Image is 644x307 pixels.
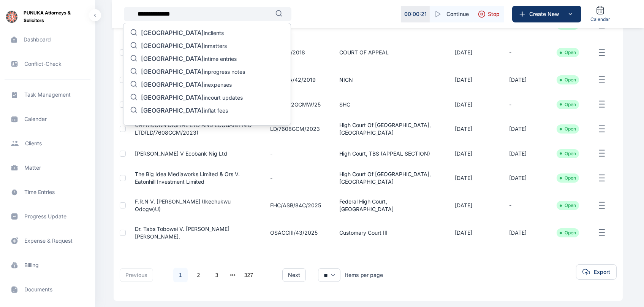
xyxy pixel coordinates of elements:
a: calendar [5,110,90,128]
li: Open [560,102,576,108]
td: [DATE] [446,66,500,94]
span: [GEOGRAPHIC_DATA] [141,42,204,49]
a: Dr. Tabs Tobowei v. [PERSON_NAME] [PERSON_NAME]. [135,226,229,240]
a: billing [5,256,90,274]
a: 3 [210,268,224,282]
td: Federal High Court, [GEOGRAPHIC_DATA] [330,192,446,219]
li: Open [560,49,576,56]
li: Open [560,230,576,236]
td: [DATE] [500,219,547,247]
p: in progress notes [141,68,245,77]
td: [DATE] [500,66,547,94]
button: previous [120,268,153,282]
td: NICN [330,66,446,94]
span: Stop [488,10,500,18]
td: Customary Court III [330,219,446,247]
button: next page [230,270,236,280]
td: High Court, TBS (APPEAL SECTION) [330,143,446,164]
a: The Big Idea Mediaworks Limited & Ors V. Eatonhill Investment Limited [135,171,240,185]
td: [DATE] [446,164,500,192]
td: SHC [330,94,446,115]
td: High Court of [GEOGRAPHIC_DATA], [GEOGRAPHIC_DATA] [330,164,446,192]
td: FHC/ASB/84C/2025 [261,192,330,219]
button: Stop [473,6,504,22]
td: High Court of [GEOGRAPHIC_DATA], [GEOGRAPHIC_DATA] [330,115,446,143]
button: next [282,268,306,282]
a: 2 [191,268,206,282]
a: clients [5,134,90,153]
span: [GEOGRAPHIC_DATA] [141,29,204,37]
td: CA/A/51/2018 [261,39,330,66]
a: dashboard [5,30,90,49]
td: [DATE] [446,219,500,247]
span: [GEOGRAPHIC_DATA] [141,68,204,75]
a: conflict-check [5,55,90,73]
td: [DATE] [446,115,500,143]
li: Open [560,151,576,157]
td: NICN/LA/42/2019 [261,66,330,94]
a: progress update [5,207,90,226]
span: PUNUKA Attorneys & Solicitors [24,9,89,24]
p: in matters [141,42,227,51]
td: - [500,192,547,219]
a: F.R.N v. [PERSON_NAME] (Ikechukwu Odogw)u) [135,198,231,212]
a: Calendar [587,3,613,25]
li: 向后 3 页 [228,270,238,280]
button: Create New [512,6,581,22]
a: time entries [5,183,90,201]
td: LD/13492GCMW/25 [261,94,330,115]
a: matter [5,159,90,177]
li: 下一页 [259,270,270,280]
li: 327 [241,267,256,283]
li: 1 [173,267,188,283]
td: COURT OF APPEAL [330,39,446,66]
span: Continue [446,10,469,18]
div: Items per page [345,271,383,279]
span: [GEOGRAPHIC_DATA] [141,107,204,114]
span: Calendar [590,16,610,22]
a: expense & request [5,232,90,250]
li: Open [560,126,576,132]
li: Open [560,77,576,83]
td: - [261,143,330,164]
td: - [500,94,547,115]
p: in court updates [141,94,243,103]
td: [DATE] [446,39,500,66]
a: task management [5,86,90,104]
li: 2 [191,267,206,283]
td: - [261,164,330,192]
td: LD/7608GCM/2023 [261,115,330,143]
span: [GEOGRAPHIC_DATA] [141,55,204,62]
li: 3 [209,267,225,283]
li: Open [560,175,576,181]
td: [DATE] [446,143,500,164]
p: in clients [141,29,224,38]
span: [GEOGRAPHIC_DATA] [141,94,204,101]
td: [DATE] [500,164,547,192]
p: in expenses [141,81,232,90]
p: in time entries [141,55,237,64]
a: [PERSON_NAME] V Ecobank Nig Ltd [135,150,227,157]
td: [DATE] [500,115,547,143]
span: [GEOGRAPHIC_DATA] [141,81,204,88]
li: Open [560,202,576,208]
a: 327 [242,268,256,282]
p: in flat fees [141,107,228,116]
a: documents [5,280,90,299]
td: OSACCIII/43/2025 [261,219,330,247]
span: Create New [526,10,566,18]
button: Continue [430,6,473,22]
